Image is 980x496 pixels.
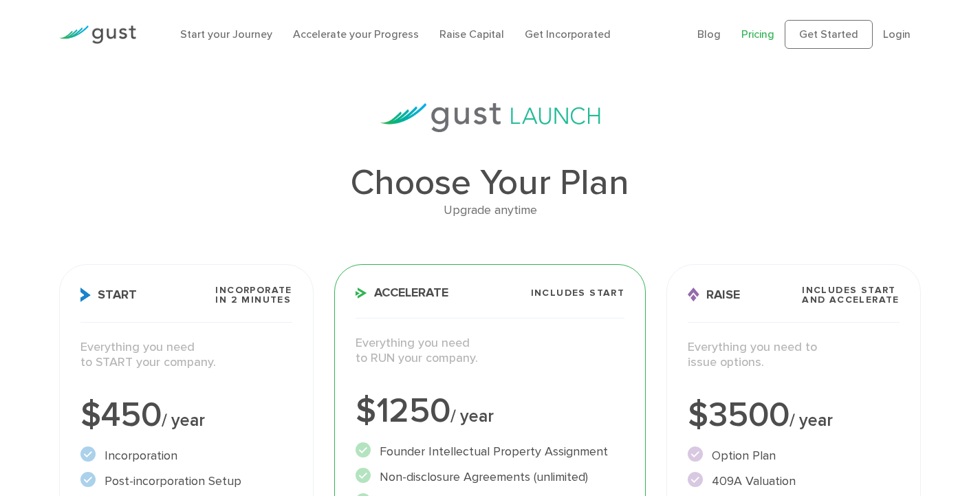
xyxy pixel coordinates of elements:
[80,340,292,371] p: Everything you need to START your company.
[688,288,699,302] img: Raise Icon
[688,288,740,302] span: Raise
[59,25,136,44] img: Gust Logo
[80,472,292,490] li: Post-incorporation Setup
[356,394,625,429] div: $1250
[80,446,292,465] li: Incorporation
[688,446,899,465] li: Option Plan
[80,398,292,433] div: $450
[59,201,921,221] div: Upgrade anytime
[356,442,625,461] li: Founder Intellectual Property Assignment
[293,28,419,41] a: Accelerate your Progress
[439,28,504,41] a: Raise Capital
[785,20,873,49] a: Get Started
[697,28,721,41] a: Blog
[180,28,272,41] a: Start your Journey
[688,472,899,490] li: 409A Valuation
[688,340,899,371] p: Everything you need to issue options.
[356,287,448,299] span: Accelerate
[356,336,625,367] p: Everything you need to RUN your company.
[790,410,833,431] span: / year
[162,410,205,431] span: / year
[531,288,625,298] span: Includes START
[741,28,774,41] a: Pricing
[80,288,137,302] span: Start
[380,103,600,132] img: gust-launch-logos.svg
[356,468,625,486] li: Non-disclosure Agreements (unlimited)
[450,406,494,427] span: / year
[80,288,91,302] img: Start Icon X2
[356,288,367,299] img: Accelerate Icon
[688,398,899,433] div: $3500
[883,28,911,41] a: Login
[802,285,900,305] span: Includes START and ACCELERATE
[215,285,292,305] span: Incorporate in 2 Minutes
[525,28,611,41] a: Get Incorporated
[59,165,921,201] h1: Choose Your Plan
